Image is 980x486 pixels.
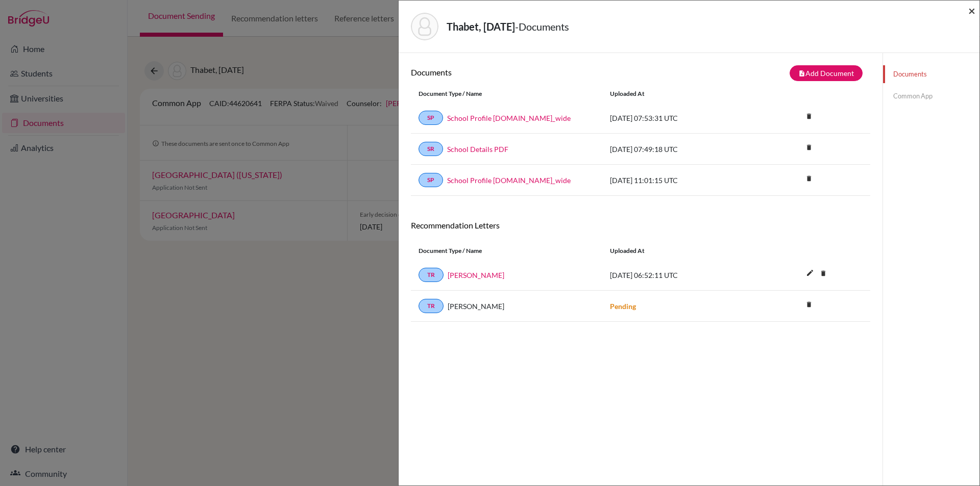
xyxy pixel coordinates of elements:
[801,172,817,186] a: delete
[447,175,571,186] a: School Profile [DOMAIN_NAME]_wide
[801,266,819,282] button: edit
[610,302,636,311] strong: Pending
[419,268,444,282] a: TR
[801,140,817,155] i: delete
[801,109,817,124] i: delete
[602,113,755,123] div: [DATE] 07:53:31 UTC
[968,3,975,18] span: ×
[883,87,979,105] a: Common App
[419,142,443,156] a: SR
[790,65,863,81] button: note_addAdd Document
[801,298,817,312] a: delete
[816,267,831,281] a: delete
[602,144,755,155] div: [DATE] 07:49:18 UTC
[411,220,870,230] h6: Recommendation Letters
[411,67,641,77] h6: Documents
[602,175,755,186] div: [DATE] 11:01:15 UTC
[801,171,817,186] i: delete
[602,89,755,98] div: Uploaded at
[448,301,504,312] span: [PERSON_NAME]
[798,70,805,77] i: note_add
[802,265,818,281] i: edit
[447,20,515,33] strong: Thabet, [DATE]
[411,89,602,98] div: Document Type / Name
[883,65,979,83] a: Documents
[801,141,817,155] a: delete
[411,246,602,255] div: Document Type / Name
[968,5,975,17] button: Close
[419,299,444,313] a: TR
[419,173,443,187] a: SP
[816,266,831,281] i: delete
[448,270,504,280] a: [PERSON_NAME]
[419,111,443,125] a: SP
[515,20,569,33] span: - Documents
[801,110,817,124] a: delete
[447,113,571,123] a: School Profile [DOMAIN_NAME]_wide
[610,271,678,279] span: [DATE] 06:52:11 UTC
[447,144,508,155] a: School Details PDF
[602,246,755,255] div: Uploaded at
[801,297,817,312] i: delete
